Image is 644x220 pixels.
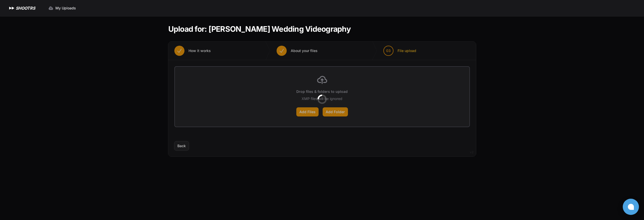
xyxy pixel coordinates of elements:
[55,6,76,11] span: My Uploads
[8,5,16,11] img: SHOOTRS
[45,4,79,13] a: My Uploads
[8,5,35,11] a: SHOOTRS SHOOTRS
[168,24,351,33] h1: Upload for: [PERSON_NAME] Wedding Videography
[623,199,639,215] button: Open chat window
[16,5,35,11] h1: SHOOTRS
